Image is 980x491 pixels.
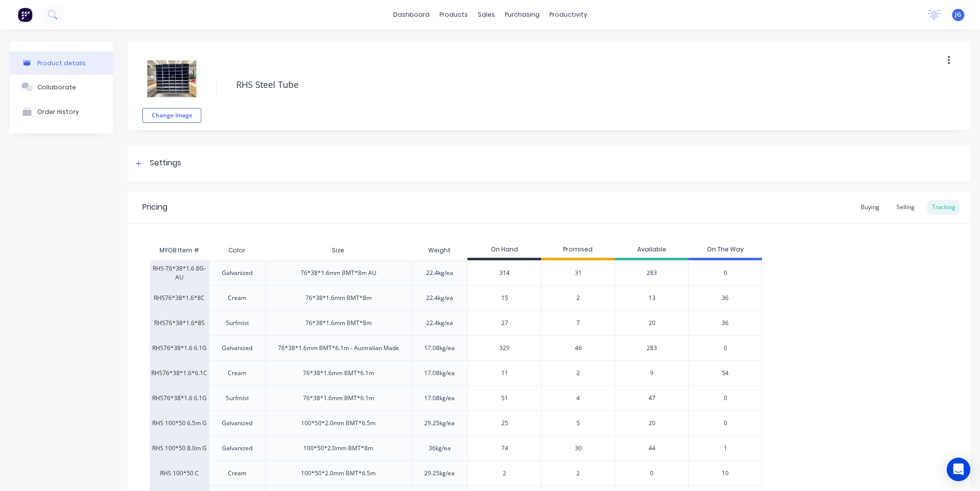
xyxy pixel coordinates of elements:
[467,241,541,260] div: On Hand
[300,269,377,277] div: 76*38*1.6mm BMT*8m AU
[575,269,582,277] span: 31
[150,385,209,410] div: RHS76*38*1.6 6.1G
[947,458,970,481] div: Open Intercom Messenger
[615,385,688,410] div: 47
[722,369,729,378] span: 54
[615,335,688,360] div: 283
[150,260,209,285] div: RHS 76*38*1.6 8G-AU
[226,394,249,403] div: Surfmist
[429,444,451,453] div: 36kg/ea
[424,369,455,378] div: 17.08kg/ea
[615,436,688,461] div: 44
[468,461,541,486] div: 2
[576,419,580,428] span: 5
[18,7,32,22] img: Factory
[10,52,113,75] button: Product details
[576,394,580,403] span: 4
[856,200,884,215] div: Buying
[468,286,541,310] div: 15
[324,238,352,263] div: Size
[228,469,246,478] div: Cream
[722,294,729,302] span: 36
[278,344,399,353] div: 76*38*1.6mm BMT*6.1m - Australian Made
[305,319,372,327] div: 76*38*1.6mm BMT*8m
[576,319,580,327] span: 7
[615,285,688,310] div: 13
[303,444,373,453] div: 100*50*2.0mm BMT*8m
[468,261,541,285] div: 314
[575,344,582,353] span: 46
[226,319,249,327] div: Surfmist
[301,419,376,428] div: 100*50*2.0mm BMT*6.5m
[388,7,435,22] a: dashboard
[468,386,541,410] div: 51
[615,310,688,335] div: 20
[576,294,580,302] span: 2
[222,419,252,428] div: Galvanized
[615,461,688,486] div: 0
[150,241,209,260] div: MYOB Item #
[500,7,544,22] div: purchasing
[222,344,252,353] div: Galvanized
[231,73,882,96] textarea: RHS Steel Tube
[150,157,181,169] div: Settings
[142,49,201,123] div: fileChange image
[424,344,455,353] div: 17.08kg/ea
[576,469,580,478] span: 2
[301,469,376,478] div: 100*50*2.0mm BMT*6.5m
[615,241,688,260] div: Available
[544,7,592,22] div: productivity
[150,360,209,385] div: RHS76*38*1.6*6.1C
[147,54,196,103] img: file
[37,108,79,115] div: Order History
[426,294,453,302] div: 22.4kg/ea
[150,335,209,360] div: RHS76*38*1.6 6.1G
[150,436,209,461] div: RHS 100*50 8.0m G
[724,444,727,453] span: 1
[426,269,453,277] div: 22.4kg/ea
[722,469,729,478] span: 10
[615,260,688,285] div: 283
[468,436,541,461] div: 74
[303,369,374,378] div: 76*38*1.6mm BMT*6.1m
[222,269,252,277] div: Galvanized
[150,461,209,486] div: RHS 100*50 C
[420,238,459,263] div: Weight
[575,444,582,453] span: 30
[142,108,201,123] button: Change image
[220,238,253,263] div: Color
[142,201,167,213] div: Pricing
[150,410,209,436] div: RHS 100*50 6.5m G
[305,294,372,302] div: 76*38*1.6mm BMT*8m
[426,319,453,327] div: 22.4kg/ea
[576,369,580,378] span: 2
[424,394,455,403] div: 17.08kg/ea
[435,7,473,22] div: products
[955,10,961,19] span: JG
[468,311,541,335] div: 27
[424,469,455,478] div: 29.25kg/ea
[724,419,727,428] span: 0
[724,269,727,277] span: 0
[468,336,541,360] div: 329
[688,241,762,260] div: On The Way
[150,285,209,310] div: RHS76*38*1.6*8C
[722,319,729,327] span: 36
[303,394,374,403] div: 76*38*1.6mm BMT*6.1m
[228,294,246,302] div: Cream
[724,394,727,403] span: 0
[724,344,727,353] span: 0
[927,200,960,215] div: Tracking
[10,99,113,124] button: Order History
[468,411,541,436] div: 25
[150,310,209,335] div: RHS76*38*1.6*8S
[222,444,252,453] div: Galvanized
[541,241,615,260] div: Promised
[468,361,541,385] div: 11
[615,360,688,385] div: 9
[424,419,455,428] div: 29.25kg/ea
[228,369,246,378] div: Cream
[892,200,920,215] div: Selling
[10,75,113,99] button: Collaborate
[37,59,86,67] div: Product details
